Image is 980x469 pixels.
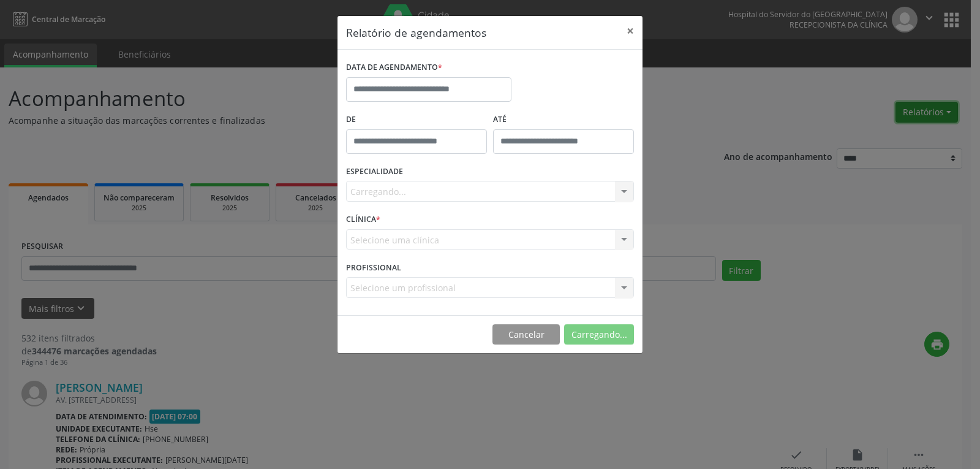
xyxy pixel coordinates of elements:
[564,324,634,345] button: Carregando...
[346,25,486,40] h5: Relatório de agendamentos
[493,110,634,129] label: ATÉ
[346,258,401,277] label: PROFISSIONAL
[492,324,560,345] button: Cancelar
[346,210,380,229] label: CLÍNICA
[618,16,643,46] button: Close
[346,110,487,129] label: De
[346,162,403,181] label: ESPECIALIDADE
[346,58,442,77] label: DATA DE AGENDAMENTO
